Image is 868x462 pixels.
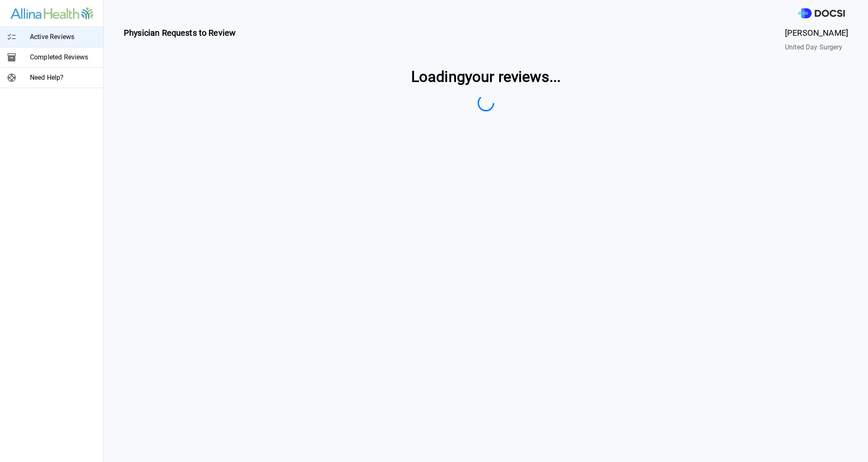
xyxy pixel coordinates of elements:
[411,66,561,88] span: Loading your reviews ...
[30,73,97,83] span: Need Help?
[798,8,845,19] img: DOCSI Logo
[124,27,235,52] span: Physician Requests to Review
[785,27,848,39] span: [PERSON_NAME]
[10,7,93,20] img: Site Logo
[30,32,97,42] span: Active Reviews
[30,52,97,62] span: Completed Reviews
[785,42,848,52] span: United Day Surgery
